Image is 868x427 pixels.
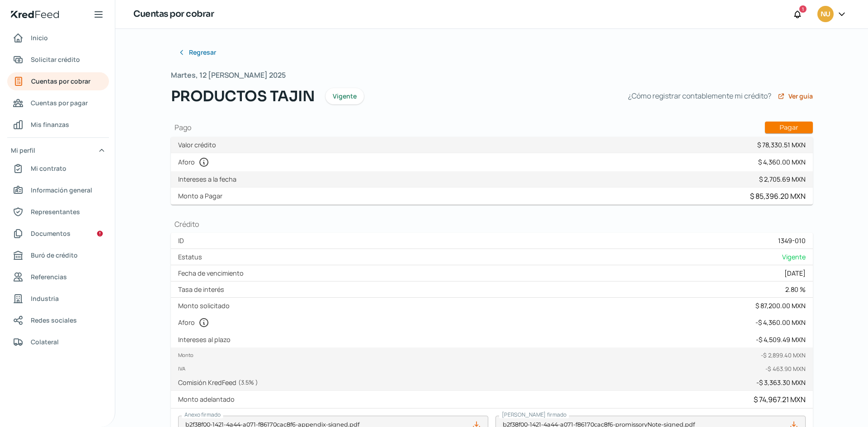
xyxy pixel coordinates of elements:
a: Redes sociales [7,311,109,329]
h1: Pago [171,122,813,133]
span: NU [821,9,830,20]
label: Monto solicitado [178,301,233,310]
a: Representantes [7,203,109,221]
span: Anexo firmado [184,411,221,418]
span: Vigente [333,93,357,99]
label: Monto a Pagar [178,192,226,200]
div: $ 2,705.69 MXN [759,175,806,183]
button: Pagar [765,122,813,133]
a: Ver guía [778,93,813,100]
label: Monto adelantado [178,395,238,404]
span: Información general [31,184,92,196]
label: Fecha de vencimiento [178,269,247,277]
div: [DATE] [784,269,806,277]
span: Cuentas por cobrar [31,75,90,87]
span: Mi contrato [31,163,66,174]
span: [PERSON_NAME] firmado [502,411,566,418]
a: Referencias [7,268,109,286]
a: Mi contrato [7,160,109,178]
label: IVA [178,365,189,372]
h1: Crédito [171,219,813,229]
label: Comisión KredFeed [178,378,262,387]
div: $ 85,396.20 MXN [750,191,806,201]
a: Colateral [7,333,109,351]
span: Colateral [31,336,59,347]
label: Intereses a la fecha [178,175,240,183]
a: Información general [7,181,109,199]
label: Tasa de interés [178,285,228,294]
span: Representantes [31,206,80,217]
a: Industria [7,290,109,308]
div: - $ 4,360.00 MXN [755,318,806,327]
a: Buró de crédito [7,246,109,264]
span: Vigente [782,253,806,261]
div: $ 87,200.00 MXN [755,301,806,310]
span: Solicitar crédito [31,54,80,65]
label: Monto [178,352,197,358]
span: Regresar [189,49,216,56]
span: Ver guía [788,93,813,99]
div: $ 74,967.21 MXN [754,394,806,404]
span: ( 3.5 % ) [238,378,258,386]
label: Intereses al plazo [178,335,234,344]
a: Cuentas por cobrar [7,72,109,90]
div: - $ 463.90 MXN [765,365,806,373]
a: Cuentas por pagar [7,94,109,112]
span: Mis finanzas [31,119,69,130]
div: - $ 2,899.40 MXN [761,351,806,359]
span: Referencias [31,271,67,282]
span: Mi perfil [11,145,35,156]
div: - $ 3,363.30 MXN [756,378,806,387]
span: PRODUCTOS TAJIN [171,85,315,107]
span: ¿Cómo registrar contablemente mi crédito? [628,89,771,103]
a: Solicitar crédito [7,51,109,69]
label: Estatus [178,253,206,261]
label: Aforo [178,157,213,168]
div: 2.80 % [785,285,806,294]
span: Cuentas por pagar [31,97,88,108]
span: Buró de crédito [31,249,78,261]
div: $ 78,330.51 MXN [757,141,806,149]
label: ID [178,236,188,245]
button: Regresar [171,43,223,61]
span: 1 [802,5,804,13]
div: 1349-010 [778,236,806,245]
span: Martes, 12 [PERSON_NAME] 2025 [171,69,286,82]
label: Aforo [178,317,213,328]
span: Inicio [31,32,48,43]
div: $ 4,360.00 MXN [758,158,806,166]
label: Valor crédito [178,141,220,149]
span: Documentos [31,228,71,239]
a: Inicio [7,29,109,47]
a: Documentos [7,225,109,243]
h1: Cuentas por cobrar [133,8,214,21]
span: Industria [31,293,59,304]
span: Redes sociales [31,314,77,326]
div: - $ 4,509.49 MXN [756,335,806,344]
a: Mis finanzas [7,116,109,134]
